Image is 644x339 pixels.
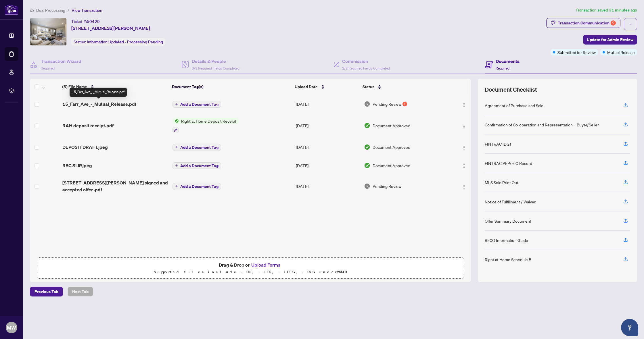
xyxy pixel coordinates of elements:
span: plus [175,164,178,167]
span: 50429 [87,19,100,24]
button: Open asap [621,319,638,336]
button: Add a Document Tag [172,162,221,169]
span: ellipsis [628,22,632,26]
div: RECO Information Guide [485,237,528,243]
span: MW [7,323,16,332]
span: (5) File Name [62,84,87,90]
span: View Transaction [72,8,102,13]
img: Document Status [364,122,370,129]
div: Transaction Communication [558,18,616,28]
button: Transaction Communication2 [546,18,620,28]
span: Deal Processing [36,8,65,13]
div: FINTRAC ID(s) [485,141,511,147]
td: [DATE] [294,175,362,198]
span: plus [175,103,178,106]
span: home [30,8,34,12]
h4: Documents [496,58,520,65]
h4: Transaction Wizard [41,58,81,65]
img: Logo [462,145,466,150]
button: Upload Forms [250,261,282,269]
td: [DATE] [294,95,362,113]
img: Document Status [364,101,370,107]
h4: Commission [342,58,390,65]
span: [STREET_ADDRESS][PERSON_NAME] [71,25,150,32]
div: Right at Home Schedule B [485,256,531,263]
div: 2 [611,20,616,26]
img: Document Status [364,183,370,189]
span: Drag & Drop or [219,261,282,269]
td: [DATE] [294,156,362,175]
span: Information Updated - Processing Pending [87,39,163,45]
li: / [68,7,69,14]
span: Add a Document Tag [180,164,218,168]
div: Ticket #: [71,18,100,25]
div: FINTRAC PEP/HIO Record [485,160,532,166]
span: Add a Document Tag [180,102,218,106]
p: Supported files include .PDF, .JPG, .JPEG, .PNG under 25 MB [41,269,460,276]
img: Status Icon [172,118,179,124]
button: Add a Document Tag [172,101,221,108]
span: plus [175,185,178,188]
td: [DATE] [294,113,362,138]
button: Add a Document Tag [172,182,221,190]
button: Add a Document Tag [172,183,221,190]
button: Add a Document Tag [172,144,221,151]
button: Status IconRight at Home Deposit Receipt [172,118,239,133]
button: Previous Tab [30,287,63,296]
span: 2/2 Required Fields Completed [342,66,390,70]
span: RBC SLIP.jpeg [62,162,92,169]
button: Logo [459,121,469,130]
img: Logo [462,184,466,189]
img: Logo [462,103,466,107]
div: 15_Farr_Ave_-_Mutual_Release.pdf [70,88,127,97]
div: 1 [402,102,407,106]
button: Add a Document Tag [172,143,221,151]
span: Mutual Release [607,49,635,55]
img: logo [5,4,18,15]
span: Add a Document Tag [180,145,218,149]
span: Pending Review [373,101,401,107]
span: Previous Tab [34,287,58,296]
div: MLS Sold Print Out [485,179,518,186]
span: [STREET_ADDRESS][PERSON_NAME] signed and accepted offer .pdf [62,179,168,193]
span: Document Approved [373,144,410,150]
span: Add a Document Tag [180,184,218,188]
th: Document Tag(s) [170,79,292,95]
span: Status [363,84,374,90]
button: Logo [459,99,469,109]
img: Document Status [364,162,370,169]
span: RAH deposit receipt.pdf [62,122,114,129]
img: IMG-N12175711_1.jpg [30,18,66,45]
span: Document Approved [373,122,410,129]
button: Logo [459,142,469,152]
span: plus [175,146,178,149]
img: Logo [462,164,466,168]
th: (5) File Name [60,79,170,95]
span: Required [41,66,55,70]
th: Status [360,79,445,95]
button: Add a Document Tag [172,162,221,169]
span: Submitted for Review [557,49,596,55]
div: Notice of Fulfillment / Waiver [485,199,536,205]
th: Upload Date [292,79,360,95]
button: Add a Document Tag [172,101,221,108]
div: Confirmation of Co-operation and Representation—Buyer/Seller [485,122,599,128]
span: Document Approved [373,162,410,169]
button: Update for Admin Review [583,35,637,45]
span: Update for Admin Review [587,35,633,44]
span: Upload Date [295,84,318,90]
div: Agreement of Purchase and Sale [485,102,543,109]
span: DEPOSIT DRAFT.jpeg [62,144,108,151]
span: 3/3 Required Fields Completed [192,66,239,70]
button: Logo [459,182,469,191]
span: Drag & Drop orUpload FormsSupported files include .PDF, .JPG, .JPEG, .PNG under25MB [37,258,464,279]
div: Status: [71,38,165,46]
span: 15_Farr_Ave_-_Mutual_Release.pdf [62,101,136,107]
article: Transaction saved 31 minutes ago [576,7,637,14]
span: Pending Review [373,183,401,189]
img: Logo [462,124,466,129]
span: Document Checklist [485,86,537,94]
span: Required [496,66,509,70]
div: Offer Summary Document [485,218,531,224]
td: [DATE] [294,138,362,156]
